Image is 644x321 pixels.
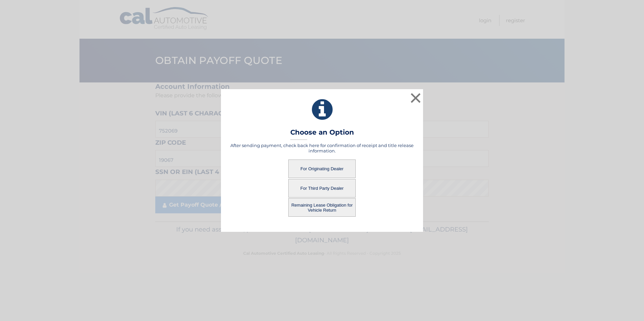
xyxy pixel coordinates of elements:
[288,159,356,178] button: For Originating Dealer
[409,91,422,105] button: ×
[288,179,356,198] button: For Third Party Dealer
[288,198,356,217] button: Remaining Lease Obligation for Vehicle Return
[290,128,354,140] h3: Choose an Option
[229,143,415,153] h5: After sending payment, check back here for confirmation of receipt and title release information.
